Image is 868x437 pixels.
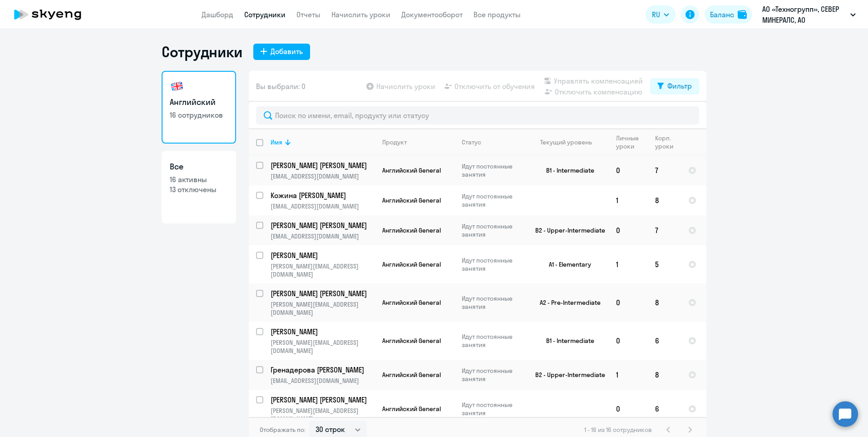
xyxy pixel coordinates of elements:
img: english [170,79,184,94]
p: [PERSON_NAME][EMAIL_ADDRESS][DOMAIN_NAME] [271,407,375,423]
p: Идут постоянные занятия [462,401,524,417]
button: Фильтр [650,78,699,94]
a: [PERSON_NAME] [PERSON_NAME] [271,160,375,170]
img: balance [738,10,747,19]
p: [PERSON_NAME][EMAIL_ADDRESS][DOMAIN_NAME] [271,338,375,355]
td: 7 [648,215,681,245]
div: Имя [271,138,282,146]
td: 0 [609,322,648,360]
p: Гренадерова [PERSON_NAME] [271,365,373,375]
span: Английский General [382,298,441,307]
td: 0 [609,283,648,322]
p: Идут постоянные занятия [462,294,524,311]
p: Идут постоянные занятия [462,192,524,209]
input: Поиск по имени, email, продукту или статусу [256,106,699,124]
p: [PERSON_NAME][EMAIL_ADDRESS][DOMAIN_NAME] [271,262,375,278]
div: Личные уроки [616,134,647,150]
p: Идут постоянные занятия [462,333,524,349]
td: 8 [648,185,681,215]
a: Все продукты [473,10,521,19]
button: Добавить [253,44,310,60]
p: Кожина [PERSON_NAME] [271,190,373,200]
span: Английский General [382,260,441,268]
div: Статус [462,138,481,146]
span: RU [652,9,660,20]
span: Отображать по: [260,426,306,434]
p: 16 сотрудников [170,110,228,120]
div: Текущий уровень [540,138,592,146]
a: Гренадерова [PERSON_NAME] [271,365,375,375]
p: [PERSON_NAME][EMAIL_ADDRESS][DOMAIN_NAME] [271,300,375,317]
div: Текущий уровень [532,138,608,146]
div: Баланс [710,9,734,20]
span: Английский General [382,405,441,413]
p: [EMAIL_ADDRESS][DOMAIN_NAME] [271,377,375,385]
button: Балансbalance [705,5,752,24]
a: [PERSON_NAME] [PERSON_NAME] [271,288,375,298]
td: B2 - Upper-Intermediate [524,215,609,245]
p: [PERSON_NAME] [271,327,373,337]
td: 1 [609,185,648,215]
td: 1 [609,245,648,283]
p: 13 отключены [170,184,228,194]
p: Идут постоянные занятия [462,162,524,179]
td: 8 [648,360,681,390]
td: 0 [609,155,648,185]
span: Английский General [382,371,441,379]
td: A2 - Pre-Intermediate [524,283,609,322]
p: [PERSON_NAME] [PERSON_NAME] [271,160,373,170]
td: A1 - Elementary [524,245,609,283]
td: 0 [609,390,648,428]
div: Продукт [382,138,454,146]
a: Все16 активны13 отключены [162,151,236,223]
button: АО «Техногрупп», СЕВЕР МИНЕРАЛС, АО [758,4,860,25]
h1: Сотрудники [162,43,242,61]
span: 1 - 16 из 16 сотрудников [584,426,652,434]
p: 16 активны [170,174,228,184]
span: Английский General [382,337,441,345]
span: Английский General [382,196,441,204]
a: [PERSON_NAME] [PERSON_NAME] [271,395,375,405]
div: Личные уроки [616,134,641,150]
p: [PERSON_NAME] [PERSON_NAME] [271,288,373,298]
div: Корп. уроки [655,134,681,150]
a: Отчеты [296,10,321,19]
h3: Английский [170,96,228,108]
p: [PERSON_NAME] [271,250,373,260]
div: Продукт [382,138,407,146]
p: [PERSON_NAME] [PERSON_NAME] [271,395,373,405]
a: [PERSON_NAME] [PERSON_NAME] [271,220,375,230]
span: Английский General [382,166,441,174]
span: Английский General [382,226,441,234]
button: RU [646,5,676,24]
a: Сотрудники [244,10,286,19]
p: Идут постоянные занятия [462,256,524,273]
a: [PERSON_NAME] [271,250,375,260]
p: Идут постоянные занятия [462,367,524,383]
td: 0 [609,215,648,245]
p: АО «Техногрупп», СЕВЕР МИНЕРАЛС, АО [762,4,847,25]
td: B1 - Intermediate [524,155,609,185]
td: 8 [648,283,681,322]
div: Статус [462,138,524,146]
a: [PERSON_NAME] [271,327,375,337]
h3: Все [170,161,228,173]
td: 6 [648,390,681,428]
p: Идут постоянные занятия [462,222,524,238]
td: 5 [648,245,681,283]
p: [PERSON_NAME] [PERSON_NAME] [271,220,373,230]
span: Вы выбрали: 0 [256,81,306,92]
p: [EMAIL_ADDRESS][DOMAIN_NAME] [271,202,375,210]
a: Документооборот [401,10,463,19]
a: Начислить уроки [331,10,390,19]
p: [EMAIL_ADDRESS][DOMAIN_NAME] [271,172,375,180]
div: Добавить [271,46,303,57]
div: Фильтр [667,80,692,91]
div: Корп. уроки [655,134,675,150]
div: Имя [271,138,375,146]
td: 6 [648,322,681,360]
td: 1 [609,360,648,390]
a: Дашборд [202,10,233,19]
td: B1 - Intermediate [524,322,609,360]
